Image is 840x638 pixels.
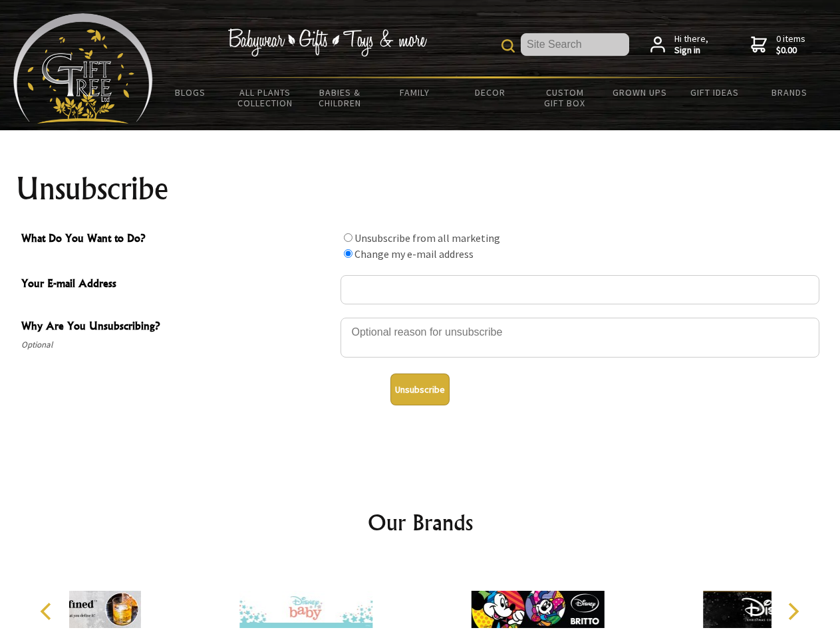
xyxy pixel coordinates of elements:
span: What Do You Want to Do? [21,230,334,249]
span: 0 items [776,33,805,56]
span: Optional [21,337,334,353]
input: Your E-mail Address [341,275,819,304]
input: What Do You Want to Do? [344,233,352,242]
button: Next [778,597,807,626]
button: Previous [33,597,63,626]
span: Hi there, [674,33,708,56]
a: Grown Ups [602,78,677,106]
strong: $0.00 [776,45,805,56]
label: Unsubscribe from all marketing [354,231,500,245]
a: Gift Ideas [677,78,752,106]
a: Hi there,Sign in [650,33,708,56]
a: Family [378,78,453,106]
a: Custom Gift Box [527,78,603,117]
h2: Our Brands [27,506,814,538]
label: Change my e-mail address [354,247,474,261]
a: Babies & Children [303,78,378,117]
span: Why Are You Unsubscribing? [21,318,334,337]
h1: Unsubscribe [16,173,825,205]
a: All Plants Collection [228,78,303,117]
textarea: Why Are You Unsubscribing? [341,318,819,358]
img: Babywear - Gifts - Toys & more [227,29,427,56]
button: Unsubscribe [390,373,450,405]
a: Brands [752,78,827,106]
span: Your E-mail Address [21,275,334,294]
a: 0 items$0.00 [751,33,805,56]
input: What Do You Want to Do? [344,249,352,258]
img: product search [501,39,515,53]
strong: Sign in [674,45,708,56]
input: Site Search [521,33,629,56]
a: Decor [452,78,527,106]
img: Babyware - Gifts - Toys and more... [13,13,153,124]
a: BLOGS [153,78,228,106]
